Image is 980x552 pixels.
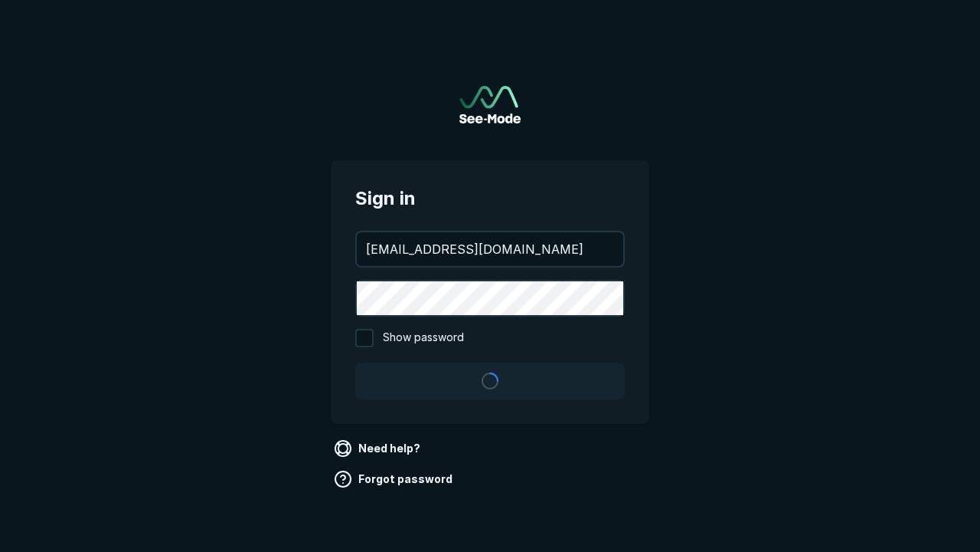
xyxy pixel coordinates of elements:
span: Show password [383,329,464,347]
a: Go to sign in [459,86,521,123]
a: Forgot password [331,467,459,491]
a: Need help? [331,436,426,461]
span: Sign in [355,185,625,212]
input: your@email.com [357,232,623,266]
img: See-Mode Logo [459,86,521,123]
